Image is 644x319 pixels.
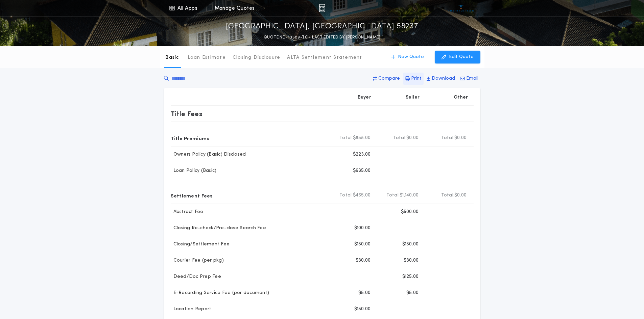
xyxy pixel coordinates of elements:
[353,192,371,199] span: $465.00
[454,94,468,101] p: Other
[384,51,431,63] button: New Quote
[356,257,371,264] p: $30.00
[188,54,226,61] p: Loan Estimate
[448,5,474,11] img: vs-icon
[404,257,419,264] p: $30.00
[454,192,467,199] span: $0.00
[441,135,455,141] b: Total:
[319,4,325,12] img: img
[171,306,212,313] p: Location Report
[171,225,266,232] p: Closing Re-check/Pre-close Search Fee
[386,192,400,199] b: Total:
[402,273,419,280] p: $125.00
[339,192,353,199] b: Total:
[435,51,480,63] button: Edit Quote
[432,75,455,82] p: Download
[353,151,371,158] p: $223.00
[406,94,420,101] p: Seller
[171,241,230,248] p: Closing/Settlement Fee
[264,34,380,41] p: QUOTE ND-10509-TC - LAST EDITED BY [PERSON_NAME]
[171,108,202,119] p: Title Fees
[171,257,224,264] p: Courier Fee (per pkg)
[353,167,371,174] p: $635.00
[226,21,419,32] p: [GEOGRAPHIC_DATA], [GEOGRAPHIC_DATA] 58237
[339,135,353,141] b: Total:
[406,135,419,141] span: $0.00
[171,133,209,143] p: Title Premiums
[441,192,455,199] b: Total:
[398,54,424,60] p: New Quote
[171,290,269,296] p: E-Recording Service Fee (per document)
[401,209,419,215] p: $500.00
[403,73,424,85] button: Print
[358,94,371,101] p: Buyer
[171,209,204,215] p: Abstract Fee
[171,273,221,280] p: Deed/Doc Prep Fee
[171,151,246,158] p: Owners Policy (Basic) Disclosed
[165,54,179,61] p: Basic
[358,290,371,296] p: $5.00
[406,290,419,296] p: $5.00
[171,190,213,201] p: Settlement Fees
[354,225,371,232] p: $100.00
[287,54,362,61] p: ALTA Settlement Statement
[233,54,281,61] p: Closing Disclosure
[458,73,480,85] button: Email
[425,73,457,85] button: Download
[466,75,478,82] p: Email
[378,75,400,82] p: Compare
[354,241,371,248] p: $150.00
[354,306,371,313] p: $150.00
[454,135,467,141] span: $0.00
[449,54,474,60] p: Edit Quote
[171,167,217,174] p: Loan Policy (Basic)
[371,73,402,85] button: Compare
[411,75,422,82] p: Print
[402,241,419,248] p: $150.00
[400,192,419,199] span: $1,140.00
[393,135,407,141] b: Total:
[353,135,371,141] span: $858.00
